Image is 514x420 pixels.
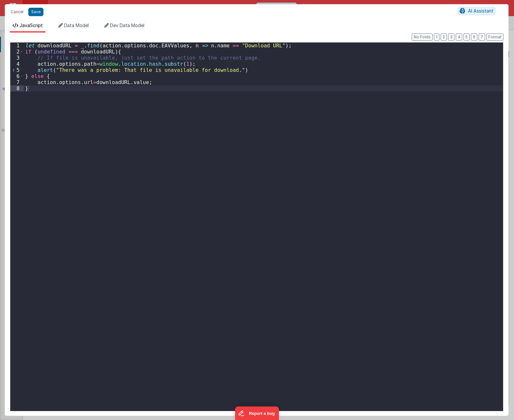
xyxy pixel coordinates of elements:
[10,55,24,61] div: 3
[20,23,43,28] span: JavaScript
[235,406,279,420] iframe: Marker.io feedback button
[486,33,503,41] button: Format
[471,33,477,41] button: 6
[10,73,24,79] div: 6
[10,49,24,55] div: 2
[10,43,24,49] div: 1
[441,33,447,41] button: 2
[468,8,493,14] span: AI Assistant
[412,33,433,41] button: No Folds
[457,7,496,15] button: AI Assistant
[448,33,454,41] button: 3
[7,7,27,16] button: Cancel
[28,8,43,16] button: Save
[10,67,24,73] div: 5
[10,79,24,85] div: 7
[110,23,144,28] span: Dev Data Model
[64,23,89,28] span: Data Model
[464,33,470,41] button: 5
[10,85,24,91] div: 8
[434,33,439,41] button: 1
[456,33,462,41] button: 4
[10,61,24,67] div: 4
[479,33,485,41] button: 7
